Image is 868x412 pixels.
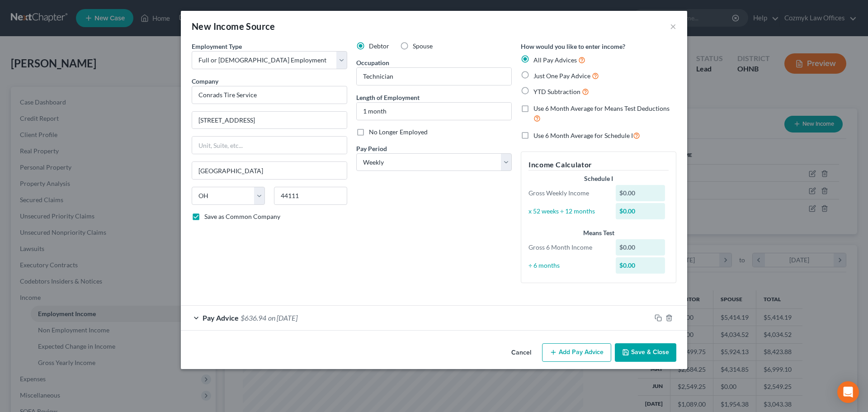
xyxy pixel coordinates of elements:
[533,56,577,64] span: All Pay Advices
[524,207,611,216] div: x 52 weeks ÷ 12 months
[616,257,665,274] div: $0.00
[192,43,242,50] span: Employment Type
[369,42,389,50] span: Debtor
[241,313,266,322] span: $636.94
[615,343,676,362] button: Save & Close
[528,228,669,237] div: Means Test
[192,162,347,179] input: Enter city...
[369,128,428,136] span: No Longer Employed
[356,145,387,152] span: Pay Period
[528,174,669,183] div: Schedule I
[204,213,280,220] span: Save as Common Company
[192,20,275,33] div: New Income Source
[357,68,511,85] input: --
[356,93,420,102] label: Length of Employment
[837,381,859,403] div: Open Intercom Messenger
[192,137,347,154] input: Unit, Suite, etc...
[533,72,590,80] span: Just One Pay Advice
[616,185,665,201] div: $0.00
[542,343,611,362] button: Add Pay Advice
[192,112,347,129] input: Enter address...
[203,313,239,322] span: Pay Advice
[413,42,433,50] span: Spouse
[356,58,389,67] label: Occupation
[192,86,347,104] input: Search company by name...
[533,104,670,112] span: Use 6 Month Average for Means Test Deductions
[616,239,665,256] div: $0.00
[528,159,669,170] h5: Income Calculator
[521,42,625,51] label: How would you like to enter income?
[533,88,580,95] span: YTD Subtraction
[616,203,665,219] div: $0.00
[504,344,538,362] button: Cancel
[670,21,676,32] button: ×
[357,103,511,120] input: ex: 2 years
[274,187,347,205] input: Enter zip...
[524,261,611,270] div: ÷ 6 months
[268,313,297,322] span: on [DATE]
[524,189,611,198] div: Gross Weekly Income
[192,77,218,85] span: Company
[524,243,611,252] div: Gross 6 Month Income
[533,132,633,139] span: Use 6 Month Average for Schedule I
